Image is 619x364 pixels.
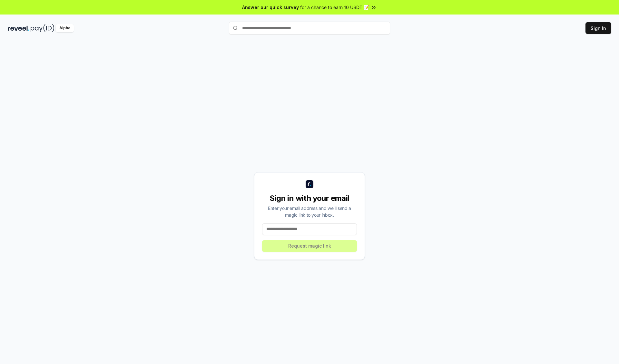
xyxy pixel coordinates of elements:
span: for a chance to earn 10 USDT 📝 [300,4,369,11]
div: Enter your email address and we’ll send a magic link to your inbox. [262,205,357,218]
div: Alpha [56,24,74,32]
img: pay_id [31,24,54,32]
button: Sign In [585,22,611,34]
img: reveel_dark [8,24,29,32]
div: Sign in with your email [262,193,357,203]
span: Answer our quick survey [242,4,299,11]
img: logo_small [306,180,313,188]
